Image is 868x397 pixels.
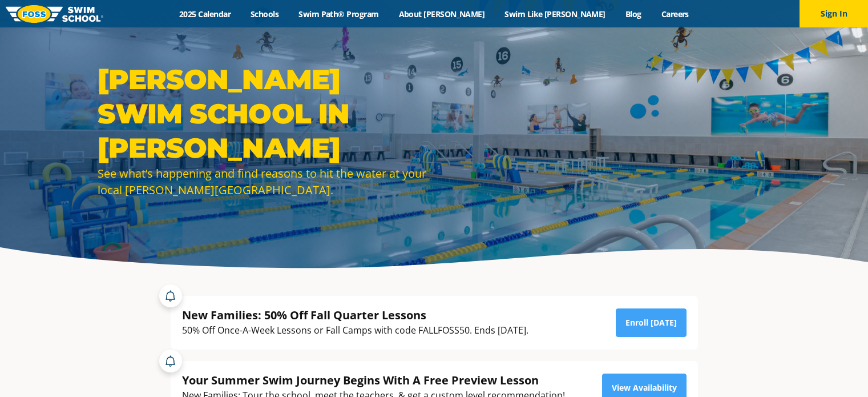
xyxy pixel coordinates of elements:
a: 2025 Calendar [169,9,241,19]
h1: [PERSON_NAME] Swim School in [PERSON_NAME] [98,62,429,165]
a: About [PERSON_NAME] [389,9,495,19]
a: Swim Like [PERSON_NAME] [495,9,616,19]
img: FOSS Swim School Logo [6,5,103,23]
div: Your Summer Swim Journey Begins With A Free Preview Lesson [182,372,565,388]
a: Careers [651,9,699,19]
a: Schools [241,9,289,19]
a: Swim Path® Program [289,9,389,19]
div: See what’s happening and find reasons to hit the water at your local [PERSON_NAME][GEOGRAPHIC_DATA]. [98,165,429,198]
a: Enroll [DATE] [616,308,687,337]
a: Blog [615,9,651,19]
div: 50% Off Once-A-Week Lessons or Fall Camps with code FALLFOSS50. Ends [DATE]. [182,323,528,338]
div: New Families: 50% Off Fall Quarter Lessons [182,307,528,323]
